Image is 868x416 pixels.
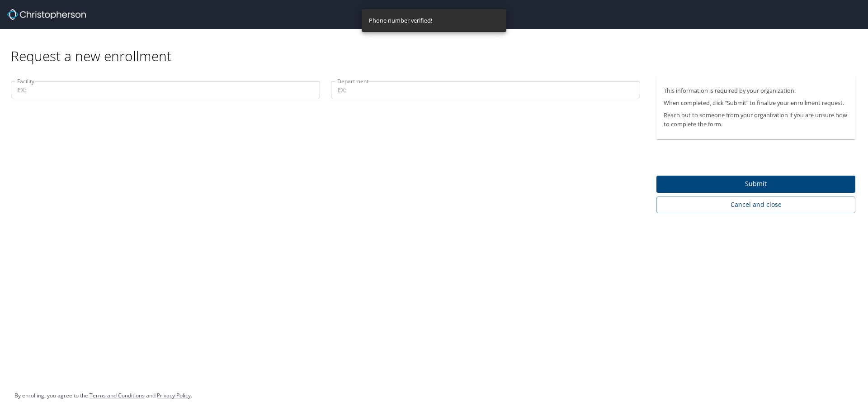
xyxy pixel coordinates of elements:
span: Cancel and close [664,199,848,210]
input: EX: [331,81,640,98]
div: Request a new enrollment [11,29,863,65]
div: By enrolling, you agree to the and . [14,384,192,407]
p: This information is required by your organization. [664,86,848,95]
button: Cancel and close [656,196,855,213]
a: Privacy Policy [157,392,191,399]
img: cbt logo [7,9,86,20]
span: Submit [664,178,848,190]
div: Phone number verified! [369,12,432,29]
button: Submit [656,176,855,193]
p: When completed, click “Submit” to finalize your enrollment request. [664,99,848,107]
a: Terms and Conditions [90,392,145,399]
p: Reach out to someone from your organization if you are unsure how to complete the form. [664,111,848,128]
input: EX: [11,81,320,98]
